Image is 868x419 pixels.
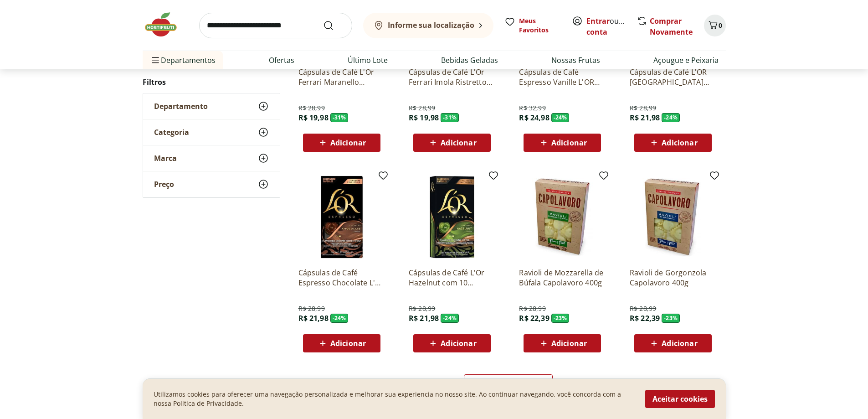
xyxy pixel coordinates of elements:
a: Ravioli de Mozzarella de Búfala Capolavoro 400g [519,268,606,288]
span: Adicionar [330,139,366,146]
a: Cápsulas de Café Espresso Vanille L'OR 52g [519,67,606,87]
h2: Filtros [143,73,280,91]
button: Adicionar [524,334,601,352]
span: Marca [154,154,177,163]
button: Adicionar [303,334,380,352]
a: Meus Favoritos [504,16,561,35]
span: R$ 19,98 [409,113,439,123]
span: - 24 % [330,314,349,323]
span: 0 [719,21,722,30]
img: Cápsulas de Café Espresso Chocolate L'Or com 10 Unidades [298,174,385,260]
button: Marca [143,145,280,171]
span: Categoria [154,128,189,137]
img: Cápsulas de Café L'Or Hazelnut com 10 Unidades [409,174,495,260]
span: R$ 28,99 [519,304,545,313]
span: R$ 22,39 [630,313,660,323]
a: Cápsulas de Café Espresso Chocolate L'Or com 10 Unidades [298,268,385,288]
button: Informe sua localização [363,13,493,38]
button: Adicionar [413,134,491,152]
span: R$ 28,99 [409,304,435,313]
a: Comprar Novamente [650,16,693,37]
span: R$ 32,99 [519,103,545,113]
span: Adicionar [330,340,366,347]
span: Adicionar [551,139,587,146]
span: Adicionar [662,139,697,146]
button: Submit Search [323,20,345,31]
button: Adicionar [634,134,712,152]
a: Último Lote [348,55,388,66]
a: Açougue e Peixaria [653,55,719,66]
span: R$ 22,39 [519,313,549,323]
a: Cápsulas de Café L'Or Hazelnut com 10 Unidades [409,268,495,288]
span: Departamentos [150,49,216,71]
img: Hortifruti [143,11,188,38]
span: R$ 28,99 [630,304,656,313]
button: Adicionar [413,334,491,352]
p: Utilizamos cookies para oferecer uma navegação personalizada e melhorar sua experiencia no nosso ... [154,390,634,408]
span: Preço [154,180,174,189]
a: Cápsulas de Café L'Or Ferrari Maranello Espresso com 10 Unidades [298,67,385,87]
a: Cápsulas de Café L'OR [GEOGRAPHIC_DATA] com 10 unidades [630,67,716,87]
span: Adicionar [662,340,697,347]
button: Aceitar cookies [645,390,715,408]
span: Meus Favoritos [519,16,561,35]
span: - 31 % [330,113,349,122]
button: Adicionar [524,134,601,152]
a: Ofertas [269,55,294,66]
span: - 24 % [551,113,570,122]
button: Preço [143,171,280,197]
input: search [199,13,352,38]
span: R$ 21,98 [630,113,660,123]
span: R$ 28,99 [298,103,325,113]
span: - 24 % [441,314,459,323]
button: Carrinho [704,15,726,36]
span: Departamento [154,102,208,111]
span: R$ 24,98 [519,113,549,123]
img: Ravioli de Mozzarella de Búfala Capolavoro 400g [519,174,606,260]
button: Categoria [143,119,280,145]
button: Menu [150,49,161,71]
span: ou [586,16,627,37]
a: Nossas Frutas [551,55,600,66]
a: Entrar [586,16,610,26]
span: - 23 % [551,314,570,323]
span: - 31 % [441,113,459,122]
button: Adicionar [303,134,380,152]
span: R$ 28,99 [409,103,435,113]
span: - 23 % [662,314,680,323]
span: Adicionar [441,139,476,146]
b: Informe sua localização [388,20,474,30]
button: Adicionar [634,334,712,352]
a: Criar conta [586,16,637,37]
a: Cápsulas de Café L'Or Ferrari Imola Ristretto com 10 Unidades [409,67,495,87]
span: R$ 21,98 [298,313,329,323]
span: Adicionar [441,340,476,347]
span: - 24 % [662,113,680,122]
span: Adicionar [551,340,587,347]
a: Bebidas Geladas [441,55,498,66]
button: Departamento [143,93,280,119]
a: Carregar mais produtos [464,374,553,396]
img: Ravioli de Gorgonzola Capolavoro 400g [630,174,716,260]
span: R$ 28,99 [298,304,325,313]
span: R$ 21,98 [409,313,439,323]
span: R$ 19,98 [298,113,329,123]
span: R$ 28,99 [630,103,656,113]
a: Ravioli de Gorgonzola Capolavoro 400g [630,268,716,288]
